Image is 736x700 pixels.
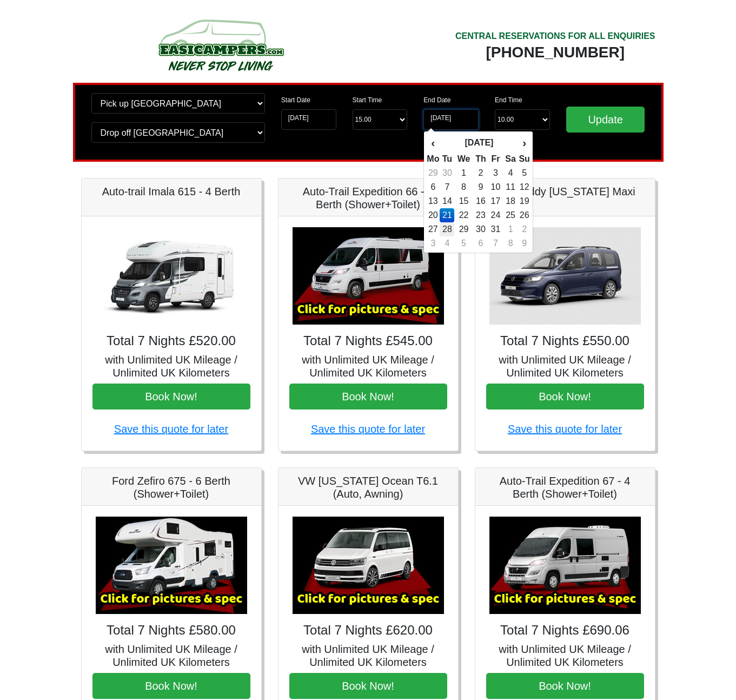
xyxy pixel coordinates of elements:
[454,194,473,208] td: 15
[488,236,503,250] td: 7
[473,166,489,180] td: 2
[440,194,454,208] td: 14
[92,623,250,638] h4: Total 7 Nights £580.00
[473,180,489,194] td: 9
[454,180,473,194] td: 8
[289,384,447,410] button: Book Now!
[473,222,489,236] td: 30
[503,180,519,194] td: 11
[488,222,503,236] td: 31
[289,623,447,638] h4: Total 7 Nights £620.00
[289,474,447,500] h5: VW [US_STATE] Ocean T6.1 (Auto, Awning)
[423,95,450,105] label: End Date
[486,185,644,198] h5: VW Caddy [US_STATE] Maxi
[289,673,447,699] button: Book Now!
[486,474,644,500] h5: Auto-Trail Expedition 67 - 4 Berth (Shower+Toilet)
[440,152,454,166] th: Tu
[289,353,447,379] h5: with Unlimited UK Mileage / Unlimited UK Kilometers
[488,180,503,194] td: 10
[281,109,336,130] input: Start Date
[440,208,454,222] td: 21
[92,384,250,410] button: Book Now!
[293,517,444,614] img: VW California Ocean T6.1 (Auto, Awning)
[486,384,644,410] button: Book Now!
[486,673,644,699] button: Book Now!
[473,152,489,166] th: Th
[486,333,644,349] h4: Total 7 Nights £550.00
[454,166,473,180] td: 1
[518,180,530,194] td: 12
[503,166,519,180] td: 4
[518,152,530,166] th: Su
[454,208,473,222] td: 22
[289,643,447,669] h5: with Unlimited UK Mileage / Unlimited UK Kilometers
[114,423,228,435] a: Save this quote for later
[488,152,503,166] th: Fr
[289,333,447,349] h4: Total 7 Nights £545.00
[118,15,323,75] img: campers-checkout-logo.png
[96,517,247,614] img: Ford Zefiro 675 - 6 Berth (Shower+Toilet)
[455,43,655,62] div: [PHONE_NUMBER]
[566,107,645,133] input: Update
[440,236,454,250] td: 4
[518,134,530,152] th: ›
[518,166,530,180] td: 5
[92,673,250,699] button: Book Now!
[311,423,425,435] a: Save this quote for later
[440,180,454,194] td: 7
[473,208,489,222] td: 23
[293,227,444,325] img: Auto-Trail Expedition 66 - 2 Berth (Shower+Toilet)
[503,236,519,250] td: 8
[503,152,519,166] th: Sa
[503,208,519,222] td: 25
[92,474,250,500] h5: Ford Zefiro 675 - 6 Berth (Shower+Toilet)
[473,236,489,250] td: 6
[488,166,503,180] td: 3
[426,236,440,250] td: 3
[426,208,440,222] td: 20
[455,30,655,43] div: CENTRAL RESERVATIONS FOR ALL ENQUIRIES
[426,166,440,180] td: 29
[92,333,250,349] h4: Total 7 Nights £520.00
[454,222,473,236] td: 29
[454,152,473,166] th: We
[486,353,644,379] h5: with Unlimited UK Mileage / Unlimited UK Kilometers
[281,95,310,105] label: Start Date
[454,236,473,250] td: 5
[426,134,440,152] th: ‹
[426,180,440,194] td: 6
[518,236,530,250] td: 9
[289,185,447,211] h5: Auto-Trail Expedition 66 - 2 Berth (Shower+Toilet)
[486,623,644,638] h4: Total 7 Nights £690.06
[426,222,440,236] td: 27
[96,227,247,325] img: Auto-trail Imala 615 - 4 Berth
[518,194,530,208] td: 19
[488,208,503,222] td: 24
[353,95,382,105] label: Start Time
[503,194,519,208] td: 18
[489,517,641,614] img: Auto-Trail Expedition 67 - 4 Berth (Shower+Toilet)
[503,222,519,236] td: 1
[92,643,250,669] h5: with Unlimited UK Mileage / Unlimited UK Kilometers
[518,208,530,222] td: 26
[426,194,440,208] td: 13
[440,134,518,152] th: [DATE]
[489,227,641,325] img: VW Caddy California Maxi
[488,194,503,208] td: 17
[473,194,489,208] td: 16
[508,423,622,435] a: Save this quote for later
[495,95,522,105] label: End Time
[92,185,250,198] h5: Auto-trail Imala 615 - 4 Berth
[486,643,644,669] h5: with Unlimited UK Mileage / Unlimited UK Kilometers
[426,152,440,166] th: Mo
[92,353,250,379] h5: with Unlimited UK Mileage / Unlimited UK Kilometers
[440,166,454,180] td: 30
[440,222,454,236] td: 28
[423,109,479,130] input: Return Date
[518,222,530,236] td: 2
